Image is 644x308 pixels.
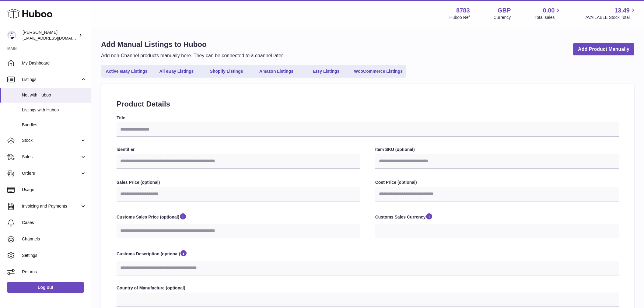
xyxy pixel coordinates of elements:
[7,282,84,293] a: Log out
[23,36,89,40] span: [EMAIL_ADDRESS][DOMAIN_NAME]
[375,180,619,185] label: Cost Price (optional)
[375,212,619,222] label: Customs Sales Currency
[22,236,86,242] span: Channels
[614,6,630,15] span: 13.49
[498,6,511,15] strong: GBP
[152,66,201,76] a: All eBay Listings
[101,40,283,49] h1: Add Manual Listings to Huboo
[22,203,80,209] span: Invoicing and Payments
[117,147,360,152] label: Identifier
[22,253,86,258] span: Settings
[494,15,511,20] div: Currency
[22,60,86,66] span: My Dashboard
[117,249,619,259] label: Customs Description (optional)
[252,66,301,76] a: Amazon Listings
[543,6,555,15] span: 0.00
[534,15,562,20] span: Total sales
[375,147,619,152] label: Item SKU (optional)
[102,66,151,76] a: Active eBay Listings
[302,66,351,76] a: Etsy Listings
[22,220,86,226] span: Cases
[22,170,80,176] span: Orders
[450,15,470,20] div: Huboo Ref
[22,138,80,143] span: Stock
[117,99,619,109] h2: Product Details
[22,187,86,193] span: Usage
[22,154,80,160] span: Sales
[23,30,77,41] div: [PERSON_NAME]
[202,66,251,76] a: Shopify Listings
[101,52,283,59] p: Add non-Channel products manually here. They can be connected to a channel later
[352,66,405,76] a: WooCommerce Listings
[22,107,86,113] span: Listings with Huboo
[117,212,360,222] label: Customs Sales Price (optional)
[573,43,634,56] a: Add Product Manually
[117,285,619,291] label: Country of Manufacture (optional)
[585,6,637,20] a: 13.49 AVAILABLE Stock Total
[456,6,470,15] strong: 8783
[117,115,619,121] label: Title
[7,31,16,40] img: internalAdmin-8783@internal.huboo.com
[534,6,562,20] a: 0.00 Total sales
[117,180,360,185] label: Sales Price (optional)
[22,77,80,82] span: Listings
[22,92,86,98] span: Not with Huboo
[22,269,86,275] span: Returns
[585,15,637,20] span: AVAILABLE Stock Total
[22,122,86,128] span: Bundles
